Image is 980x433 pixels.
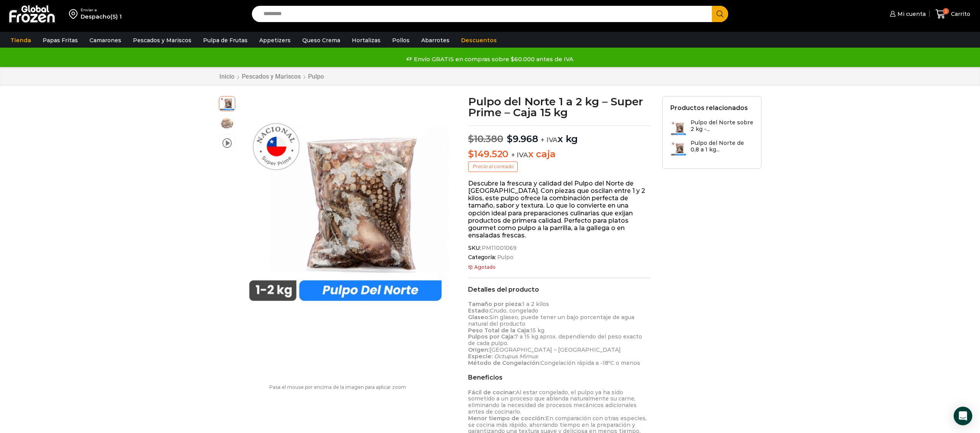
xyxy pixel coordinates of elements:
[468,346,489,353] strong: Origen:
[86,33,125,48] a: Camarones
[219,73,235,80] a: Inicio
[468,133,474,144] span: $
[468,415,546,422] strong: Menor tiempo de cocción:
[943,8,949,14] span: 2
[348,33,384,48] a: Hortalizas
[468,301,651,366] p: 1 a 2 kilos Crudo, congelado Sin glaseo, puede tener un bajo porcentaje de agua natural del produ...
[7,33,35,48] a: Tienda
[468,254,651,261] span: Categoría:
[507,133,513,144] span: $
[468,265,651,270] p: Agotado
[670,119,753,136] a: Pulpo del Norte sobre 2 kg -...
[954,407,972,425] div: Open Intercom Messenger
[670,104,748,112] h2: Productos relacionados
[507,133,538,144] bdi: 9.968
[468,286,651,293] h2: Detalles del producto
[468,389,516,396] strong: Fácil de cocinar:
[468,133,503,144] bdi: 10.380
[129,33,195,48] a: Pescados y Mariscos
[468,125,651,145] p: x kg
[468,314,489,321] strong: Glaseo:
[468,307,490,314] strong: Estado:
[511,151,528,159] span: + IVA
[457,33,501,48] a: Descuentos
[888,6,926,22] a: Mi cuenta
[388,33,413,48] a: Pollos
[933,5,972,23] a: 2 Carrito
[81,13,122,21] div: Despacho(S) 1
[896,10,926,18] span: Mi cuenta
[541,136,558,144] span: + IVA
[468,301,522,308] strong: Tamaño por pieza:
[468,149,651,160] p: x caja
[481,245,517,251] span: PM11001069
[219,73,324,80] nav: Breadcrumb
[468,359,541,366] strong: Método de Congelación:
[39,33,82,48] a: Papas Fritas
[219,385,457,390] p: Pasa el mouse por encima de la imagen para aplicar zoom
[468,245,651,251] span: SKU:
[468,327,530,334] strong: Peso Total de la Caja:
[199,33,251,48] a: Pulpa de Frutas
[219,115,235,131] span: pulpo-
[496,254,513,261] a: Pulpo
[468,148,508,160] bdi: 149.520
[241,73,301,80] a: Pescados y Mariscos
[691,140,753,153] h3: Pulpo del Norte de 0,8 a 1 kg...
[255,33,295,48] a: Appetizers
[468,333,515,340] strong: Pulpos por Caja:
[468,180,651,239] p: Descubre la frescura y calidad del Pulpo del Norte de [GEOGRAPHIC_DATA]. Con piezas que oscilan e...
[670,140,753,156] a: Pulpo del Norte de 0,8 a 1 kg...
[949,10,970,18] span: Carrito
[69,7,81,21] img: address-field-icon.svg
[81,7,122,13] div: Enviar a
[308,73,324,80] a: Pulpo
[468,162,518,172] p: Precio al contado
[219,95,235,111] span: pulpo-super-prime-2
[468,353,493,360] strong: Especie:
[468,148,474,160] span: $
[298,33,344,48] a: Queso Crema
[712,6,728,22] button: Search button
[468,96,651,118] h1: Pulpo del Norte 1 a 2 kg – Super Prime – Caja 15 kg
[691,119,753,132] h3: Pulpo del Norte sobre 2 kg -...
[468,374,651,381] h2: Beneficios
[494,353,538,360] em: Octupus Mimus
[417,33,453,48] a: Abarrotes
